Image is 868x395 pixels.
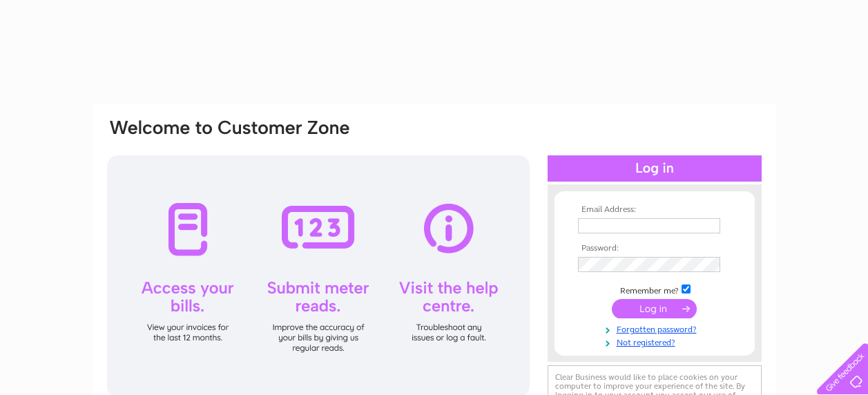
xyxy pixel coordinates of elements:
td: Remember me? [575,282,735,296]
input: Submit [612,299,697,318]
a: Forgotten password? [578,322,735,335]
th: Email Address: [575,205,735,215]
a: Not registered? [578,335,735,348]
th: Password: [575,244,735,253]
